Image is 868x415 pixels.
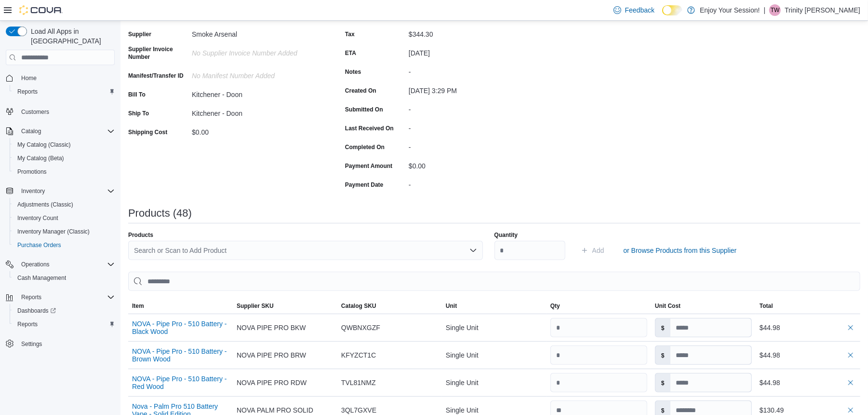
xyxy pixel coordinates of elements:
span: Catalog [17,125,115,137]
label: Notes [345,68,361,76]
span: Settings [21,340,42,348]
span: Operations [21,261,50,268]
span: Adjustments (Classic) [13,199,115,210]
span: My Catalog (Beta) [13,152,115,164]
a: Cash Management [13,272,70,284]
div: [DATE] [409,45,538,57]
div: $0.00 [409,158,538,170]
button: Inventory [17,185,49,197]
button: NOVA - Pipe Pro - 510 Battery - Brown Wood [132,347,229,363]
a: Dashboards [10,304,119,318]
span: Operations [17,259,115,270]
span: Purchase Orders [17,241,61,249]
label: Submitted On [345,106,383,113]
button: Open list of options [469,247,477,254]
a: Feedback [610,0,658,20]
a: Adjustments (Classic) [13,199,77,210]
span: TW [771,4,780,16]
label: Payment Date [345,181,383,189]
button: Home [2,71,119,85]
span: Qty [550,302,560,310]
span: NOVA PIPE PRO BKW [237,322,306,333]
label: Manifest/Transfer ID [128,72,184,80]
button: Reports [10,85,119,98]
span: Item [132,302,144,310]
span: Supplier SKU [237,302,274,310]
button: Reports [17,291,45,303]
span: Promotions [17,168,47,176]
div: Kitchener - Doon [192,106,321,117]
span: Home [21,74,37,82]
span: Inventory [21,187,45,195]
button: Customers [2,104,119,118]
button: Inventory [2,184,119,198]
span: NOVA PIPE PRO BRW [237,349,306,361]
div: $344.30 [409,27,538,38]
div: Single Unit [442,346,547,365]
span: TVL81NMZ [341,377,376,388]
div: Kitchener - Doon [192,87,321,98]
label: Supplier [128,30,151,38]
a: Settings [17,338,46,350]
span: Home [17,72,115,84]
span: Dashboards [17,307,56,315]
button: Catalog [17,125,45,137]
button: Promotions [10,165,119,179]
div: Single Unit [442,318,547,337]
span: Purchase Orders [13,239,115,251]
button: Catalog SKU [337,298,442,314]
span: Customers [21,108,49,116]
button: Total [756,298,860,314]
span: Add [592,246,604,255]
a: Inventory Count [13,212,62,224]
div: Smoke Arsenal [192,27,321,38]
span: Unit [446,302,457,310]
button: Inventory Count [10,211,119,225]
label: ETA [345,49,356,57]
span: Inventory Count [17,214,58,222]
div: Trinity Walker [769,4,781,16]
a: Dashboards [13,305,60,317]
a: Promotions [13,166,51,178]
label: Tax [345,30,355,38]
div: - [409,121,538,132]
div: - [409,102,538,113]
button: Inventory Manager (Classic) [10,225,119,238]
span: Inventory Manager (Classic) [13,226,115,237]
label: Shipping Cost [128,128,167,136]
h3: Products (48) [128,207,192,219]
label: $ [655,373,670,392]
span: Total [760,302,773,310]
span: Load All Apps in [GEOGRAPHIC_DATA] [27,27,115,46]
span: Inventory [17,185,115,197]
button: Cash Management [10,271,119,285]
a: Reports [13,318,41,330]
div: $44.98 [760,377,856,388]
label: Ship To [128,110,149,117]
span: Inventory Manager (Classic) [17,228,90,235]
span: Adjustments (Classic) [17,201,73,208]
label: Quantity [494,231,518,239]
a: Home [17,72,40,84]
span: or Browse Products from this Supplier [624,246,737,255]
span: QWBNXGZF [341,322,380,333]
p: | [764,4,766,16]
button: My Catalog (Beta) [10,152,119,165]
span: My Catalog (Classic) [13,139,115,151]
a: Customers [17,106,53,118]
span: Reports [17,88,38,96]
button: Qty [547,298,651,314]
span: Reports [17,291,115,303]
span: Feedback [625,5,654,15]
span: Reports [13,318,115,330]
div: - [409,177,538,189]
span: My Catalog (Beta) [17,154,64,162]
label: $ [655,346,670,364]
p: Trinity [PERSON_NAME] [785,4,860,16]
label: Completed On [345,143,385,151]
input: Dark Mode [662,5,682,15]
label: Products [128,231,153,239]
img: Cova [19,5,63,15]
a: Inventory Manager (Classic) [13,226,93,237]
